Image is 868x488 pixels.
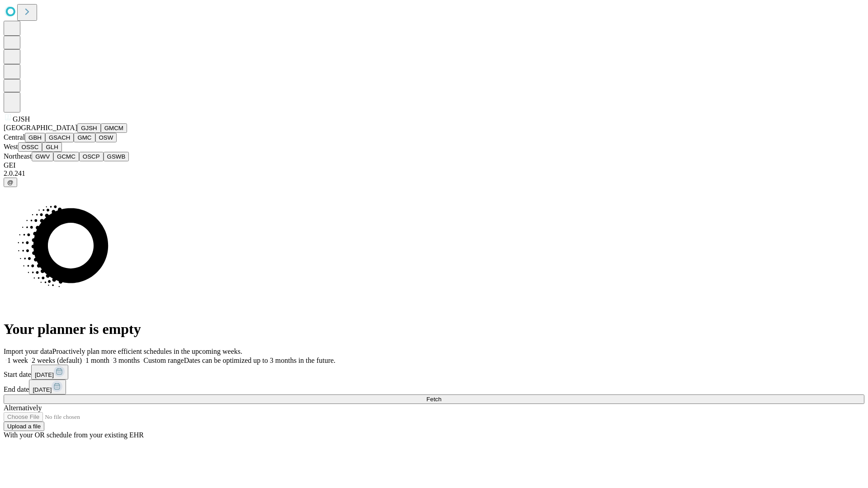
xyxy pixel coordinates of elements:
[4,431,144,439] span: With your OR schedule from your existing EHR
[4,152,32,160] span: Northeast
[45,133,74,142] button: GSACH
[4,404,42,412] span: Alternatively
[4,321,864,338] h1: Your planner is empty
[85,357,109,364] span: 1 month
[143,357,184,364] span: Custom range
[32,152,53,161] button: GWV
[42,142,61,152] button: GLH
[4,161,864,169] div: GEI
[7,357,28,364] span: 1 week
[4,178,17,187] button: @
[4,124,77,131] span: [GEOGRAPHIC_DATA]
[4,422,44,431] button: Upload a file
[25,133,45,142] button: GBH
[184,357,335,364] span: Dates can be optimized up to 3 months in the future.
[52,347,242,355] span: Proactively plan more efficient schedules in the upcoming weeks.
[4,394,864,404] button: Fetch
[31,365,68,380] button: [DATE]
[53,152,79,161] button: GCMC
[13,115,30,123] span: GJSH
[426,396,441,403] span: Fetch
[113,357,140,364] span: 3 months
[32,357,82,364] span: 2 weeks (default)
[79,152,104,161] button: OSCP
[35,371,54,378] span: [DATE]
[4,365,864,380] div: Start date
[104,152,129,161] button: GSWB
[101,123,127,133] button: GMCM
[29,380,66,394] button: [DATE]
[4,347,52,355] span: Import your data
[4,169,864,178] div: 2.0.241
[95,133,117,142] button: OSW
[4,133,25,141] span: Central
[4,380,864,394] div: End date
[74,133,95,142] button: GMC
[77,123,101,133] button: GJSH
[7,179,14,186] span: @
[33,386,52,393] span: [DATE]
[18,142,42,152] button: OSSC
[4,143,18,150] span: West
